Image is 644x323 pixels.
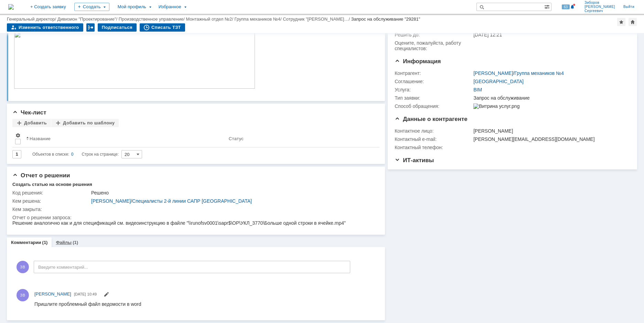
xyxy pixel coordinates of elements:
[30,136,51,141] div: Название
[12,182,92,187] div: Создать статью на основе решения
[57,16,116,22] a: Дивизион "Проектирование"
[74,3,109,11] div: Создать
[119,16,183,22] a: Производственное управление
[395,79,472,84] div: Соглашение:
[7,16,57,22] div: /
[17,261,29,273] span: ЗВ
[473,95,626,101] div: Запрос на обслуживание
[74,292,86,296] span: [DATE]
[395,40,472,51] div: Oцените, пожалуйста, работу специалистов:
[283,16,351,22] div: /
[584,5,615,9] span: [PERSON_NAME]
[473,79,524,84] a: [GEOGRAPHIC_DATA]
[473,70,513,76] a: [PERSON_NAME]
[23,130,226,147] th: Название
[395,32,472,37] div: Решить до:
[395,103,472,109] div: Способ обращения:
[617,18,625,26] div: Добавить в избранное
[119,16,186,22] div: /
[395,128,472,134] div: Контактное лицо:
[91,198,131,204] a: [PERSON_NAME]
[91,198,375,204] div: /
[186,16,234,22] div: /
[34,291,71,297] span: [PERSON_NAME]
[584,1,615,5] span: Зиборов
[544,3,551,10] span: Расширенный поиск
[473,136,626,142] div: [PERSON_NAME][EMAIL_ADDRESS][DOMAIN_NAME]
[473,70,564,76] div: /
[12,172,70,179] span: Отчет о решении
[226,130,374,147] th: Статус
[473,128,626,134] div: [PERSON_NAME]
[473,32,502,37] span: [DATE] 12:21
[12,215,376,220] div: Отчет о решении запроса:
[7,16,55,22] a: Генеральный директор
[351,16,420,22] div: Запрос на обслуживание "29281"
[234,16,283,22] div: /
[186,16,232,22] a: Монтажный отдел №2
[91,190,375,196] div: Решено
[86,23,95,32] div: Работа с массовостью
[132,198,252,204] a: Специалисты 2-й линии САПР [GEOGRAPHIC_DATA]
[8,4,14,10] a: Перейти на домашнюю страницу
[12,190,90,196] div: Код решения:
[395,87,472,92] div: Услуга:
[73,240,78,245] div: (1)
[395,116,468,122] span: Данные о контрагенте
[15,133,21,138] span: Настройки
[8,4,14,10] img: logo
[12,207,90,212] div: Кем закрыта:
[395,70,472,76] div: Контрагент:
[395,58,441,65] span: Информация
[12,198,90,204] div: Кем решена:
[395,145,472,150] div: Контактный телефон:
[87,292,97,296] span: 10:49
[283,16,348,22] a: Сотрудник "[PERSON_NAME]…
[234,16,280,22] a: Группа механиков №4
[56,240,72,245] a: Файлы
[395,157,434,164] span: ИТ-активы
[229,136,244,141] div: Статус
[473,103,519,109] img: Витрина услуг.png
[514,70,564,76] a: Группа механиков №4
[42,240,48,245] div: (1)
[32,152,69,157] span: Объектов в списке:
[57,16,119,22] div: /
[562,4,570,9] span: 63
[629,18,637,26] div: Сделать домашней страницей
[34,291,71,298] a: [PERSON_NAME]
[395,136,472,142] div: Контактный e-mail:
[32,150,119,158] i: Строк на странице:
[395,95,472,101] div: Тип заявки:
[71,150,74,158] div: 0
[12,109,46,116] span: Чек-лист
[584,9,615,13] span: Сергеевич
[11,240,41,245] a: Комментарии
[473,87,482,92] a: BIM
[104,292,109,298] span: Редактировать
